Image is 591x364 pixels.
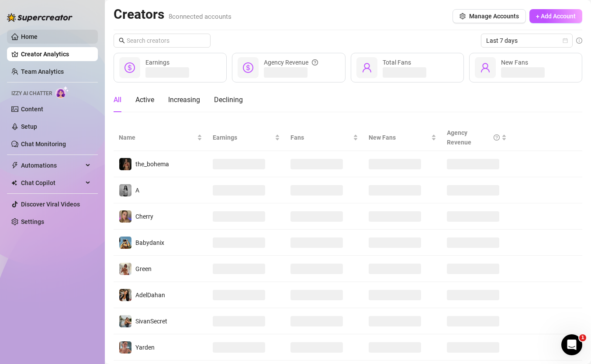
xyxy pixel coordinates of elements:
[21,158,83,172] span: Automations
[135,292,165,299] span: AdelDahan
[460,13,466,19] span: setting
[135,318,167,325] span: SivanSecret
[21,218,44,225] a: Settings
[21,33,38,40] a: Home
[135,187,139,194] span: A
[135,161,169,168] span: the_bohema
[501,59,528,66] span: New Fans
[21,141,66,148] a: Chat Monitoring
[561,334,582,355] iframe: Intercom live chat
[119,237,131,249] img: Babydanix
[114,95,121,105] div: All
[383,59,411,66] span: Total Fans
[135,213,153,220] span: Cherry
[576,38,582,44] span: info-circle
[480,62,491,73] span: user
[119,133,195,142] span: Name
[135,344,155,351] span: Yarden
[114,6,232,23] h2: Creators
[312,58,318,67] span: question-circle
[363,124,442,151] th: New Fans
[119,158,131,170] img: the_bohema
[145,59,169,66] span: Earnings
[135,239,164,246] span: Babydanix
[119,184,131,196] img: A
[21,201,80,208] a: Discover Viral Videos
[11,162,18,169] span: thunderbolt
[21,106,43,113] a: Content
[7,13,73,22] img: logo-BBDzfeDw.svg
[168,95,200,105] div: Increasing
[135,95,154,105] div: Active
[119,341,131,354] img: Yarden
[127,36,198,45] input: Search creators
[494,128,500,147] span: question-circle
[21,176,83,190] span: Chat Copilot
[264,58,318,67] div: Agency Revenue
[453,9,526,23] button: Manage Accounts
[362,62,372,73] span: user
[213,133,273,142] span: Earnings
[469,13,519,20] span: Manage Accounts
[290,133,351,142] span: Fans
[486,34,567,47] span: Last 7 days
[579,334,586,341] span: 1
[11,89,52,98] span: Izzy AI Chatter
[21,68,64,75] a: Team Analytics
[447,128,500,147] div: Agency Revenue
[529,9,582,23] button: + Add Account
[135,265,152,272] span: Green
[124,62,135,73] span: dollar-circle
[11,180,17,186] img: Chat Copilot
[55,86,69,99] img: AI Chatter
[21,47,91,61] a: Creator Analytics
[214,95,243,105] div: Declining
[207,124,286,151] th: Earnings
[369,133,429,142] span: New Fans
[285,124,363,151] th: Fans
[119,38,125,44] span: search
[169,13,232,21] span: 8 connected accounts
[119,289,131,301] img: AdelDahan
[563,38,568,43] span: calendar
[119,263,131,275] img: Green
[21,123,37,130] a: Setup
[114,124,207,151] th: Name
[243,62,253,73] span: dollar-circle
[119,315,131,327] img: SivanSecret
[119,210,131,223] img: Cherry
[536,13,576,20] span: + Add Account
